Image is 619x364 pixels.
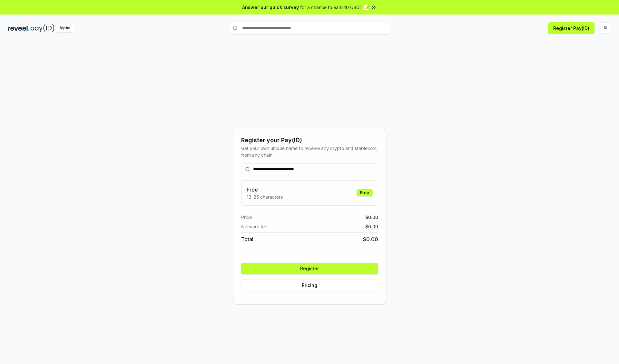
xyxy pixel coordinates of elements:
[241,223,267,230] span: Network fee
[241,235,253,243] span: Total
[56,24,74,32] div: Alpha
[357,189,373,196] div: Free
[8,24,29,32] img: reveel_dark
[242,4,299,11] span: Answer our quick survey
[241,145,378,158] div: Get your own unique name to receive any crypto and stablecoin, from any chain
[300,4,369,11] span: for a chance to earn 10 USDT 📝
[241,263,378,274] button: Register
[548,22,594,34] button: Register Pay(ID)
[365,214,378,221] span: $ 0.00
[241,214,252,221] span: Price
[247,186,283,193] h3: Free
[365,223,378,230] span: $ 0.00
[31,24,54,32] img: pay_id
[363,235,378,243] span: $ 0.00
[247,193,283,200] p: 13-25 characters
[241,136,378,145] div: Register your Pay(ID)
[241,280,378,291] button: Pricing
